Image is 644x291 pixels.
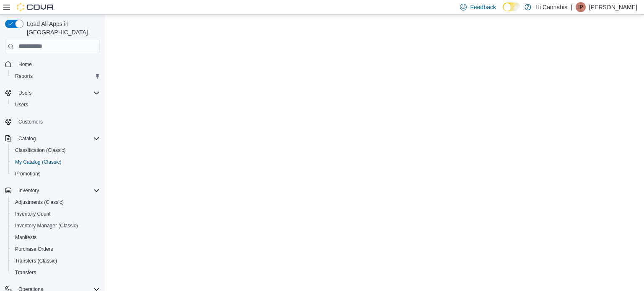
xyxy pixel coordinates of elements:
[8,208,103,220] button: Inventory Count
[15,246,53,252] span: Purchase Orders
[12,197,100,207] span: Adjustments (Classic)
[12,71,100,81] span: Reports
[12,197,67,207] a: Adjustments (Classic)
[12,169,100,179] span: Promotions
[15,117,46,127] a: Customers
[8,168,103,180] button: Promotions
[12,256,60,266] a: Transfers (Classic)
[15,147,66,154] span: Classification (Classic)
[8,232,103,243] button: Manifests
[15,199,64,206] span: Adjustments (Classic)
[15,269,36,276] span: Transfers
[8,156,103,168] button: My Catalog (Classic)
[589,2,637,12] p: [PERSON_NAME]
[8,267,103,278] button: Transfers
[12,145,100,155] span: Classification (Classic)
[8,70,103,82] button: Reports
[12,244,100,254] span: Purchase Orders
[12,169,44,179] a: Promotions
[12,232,100,242] span: Manifests
[12,268,39,278] a: Transfers
[571,2,572,12] p: |
[15,59,35,70] a: Home
[8,144,103,156] button: Classification (Classic)
[576,2,586,12] div: Ian Paul
[12,209,100,219] span: Inventory Count
[18,90,31,96] span: Users
[15,134,39,144] button: Catalog
[8,196,103,208] button: Adjustments (Classic)
[15,258,57,264] span: Transfers (Classic)
[12,244,57,254] a: Purchase Orders
[18,61,32,68] span: Home
[12,221,81,231] a: Inventory Manager (Classic)
[12,232,40,242] a: Manifests
[12,221,100,231] span: Inventory Manager (Classic)
[15,116,100,127] span: Customers
[2,87,103,99] button: Users
[15,134,100,144] span: Catalog
[12,256,100,266] span: Transfers (Classic)
[18,118,43,125] span: Customers
[15,88,35,98] button: Users
[15,234,36,241] span: Manifests
[12,157,65,167] a: My Catalog (Classic)
[15,73,33,80] span: Reports
[8,99,103,111] button: Users
[18,187,39,194] span: Inventory
[15,88,100,98] span: Users
[12,157,100,167] span: My Catalog (Classic)
[8,220,103,232] button: Inventory Manager (Classic)
[8,243,103,255] button: Purchase Orders
[18,135,36,142] span: Catalog
[15,101,28,108] span: Users
[12,71,36,81] a: Reports
[15,211,51,217] span: Inventory Count
[535,2,567,12] p: Hi Cannabis
[15,222,78,229] span: Inventory Manager (Classic)
[15,159,62,165] span: My Catalog (Classic)
[12,209,54,219] a: Inventory Count
[15,170,41,177] span: Promotions
[2,58,103,70] button: Home
[8,255,103,267] button: Transfers (Classic)
[470,3,496,11] span: Feedback
[15,185,42,196] button: Inventory
[12,100,100,110] span: Users
[2,133,103,144] button: Catalog
[2,185,103,196] button: Inventory
[23,20,100,36] span: Load All Apps in [GEOGRAPHIC_DATA]
[15,59,100,70] span: Home
[2,116,103,128] button: Customers
[12,268,100,278] span: Transfers
[12,145,69,155] a: Classification (Classic)
[17,3,55,11] img: Cova
[503,3,520,11] input: Dark Mode
[15,185,100,196] span: Inventory
[12,100,31,110] a: Users
[578,2,583,12] span: IP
